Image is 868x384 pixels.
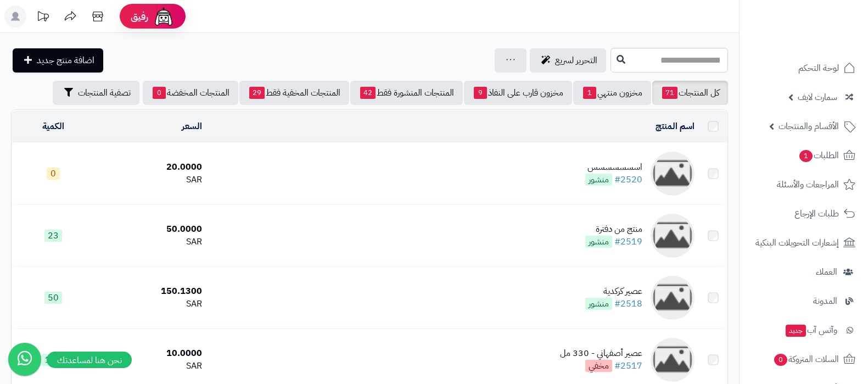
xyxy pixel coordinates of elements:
span: إشعارات التحويلات البنكية [755,235,839,251]
img: logo-2.png [793,8,858,31]
div: عصير أصفهاني - 330 مل [560,347,642,360]
span: منشور [585,298,612,310]
span: جديد [786,325,806,337]
div: SAR [99,360,202,372]
span: منشور [585,174,612,186]
span: 42 [360,87,376,99]
span: 1 [799,149,813,162]
a: المنتجات المنشورة فقط42 [350,81,463,105]
a: طلبات الإرجاع [746,201,861,227]
a: مخزون قارب على النفاذ9 [464,81,572,105]
span: 0 [153,87,166,99]
span: المراجعات والأسئلة [777,177,839,192]
span: وآتس آب [785,322,837,338]
span: اضافة منتج جديد [37,54,94,67]
span: سمارت لايف [798,90,837,105]
a: الطلبات1 [746,142,861,169]
img: عصير أصفهاني - 330 مل [651,338,695,382]
div: 150.1300 [99,285,202,298]
span: منشور [585,236,612,248]
a: إشعارات التحويلات البنكية [746,230,861,256]
a: المراجعات والأسئلة [746,171,861,198]
a: المنتجات المخفضة0 [143,81,238,105]
span: 9 [474,87,487,99]
span: 0 [47,168,60,180]
a: كل المنتجات71 [652,81,728,105]
a: المنتجات المخفية فقط29 [239,81,349,105]
div: عصير كركدية [585,285,642,298]
a: المدونة [746,288,861,314]
a: #2517 [614,359,642,372]
span: العملاء [816,264,837,280]
a: السعر [182,120,202,133]
a: العملاء [746,259,861,285]
span: السلات المتروكة [773,352,839,367]
span: تصفية المنتجات [78,86,131,99]
span: الأقسام والمنتجات [779,119,839,134]
span: لوحة التحكم [798,60,839,76]
a: لوحة التحكم [746,55,861,81]
a: الكمية [42,120,64,133]
a: السلات المتروكة0 [746,346,861,372]
span: 23 [44,230,62,242]
span: الطلبات [798,148,839,163]
span: 170 [42,354,65,366]
span: 71 [662,87,677,99]
a: التحرير لسريع [530,48,606,73]
span: المدونة [813,293,837,309]
div: SAR [99,174,202,186]
img: منتج من دفترة [651,214,695,258]
a: اسم المنتج [656,120,695,133]
span: طلبات الإرجاع [794,206,839,221]
a: #2520 [614,173,642,186]
span: 29 [249,87,265,99]
span: رفيق [131,10,148,23]
div: منتج من دفترة [585,223,642,236]
a: اضافة منتج جديد [13,48,103,73]
a: تحديثات المنصة [29,5,57,30]
img: عصير كركدية [651,276,695,320]
span: 50 [44,292,62,304]
div: SAR [99,298,202,310]
span: 1 [583,87,596,99]
div: 10.0000 [99,347,202,360]
a: #2518 [614,297,642,310]
div: 50.0000 [99,223,202,236]
a: #2519 [614,235,642,248]
div: SAR [99,236,202,248]
img: اسسسسسسس [651,152,695,196]
div: 20.0000 [99,161,202,174]
a: مخزون منتهي1 [573,81,651,105]
div: اسسسسسسس [585,161,642,174]
span: 0 [774,353,788,366]
a: وآتس آبجديد [746,317,861,343]
span: مخفي [585,360,612,372]
span: التحرير لسريع [555,54,597,67]
button: تصفية المنتجات [53,81,139,105]
img: ai-face.png [153,5,175,27]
